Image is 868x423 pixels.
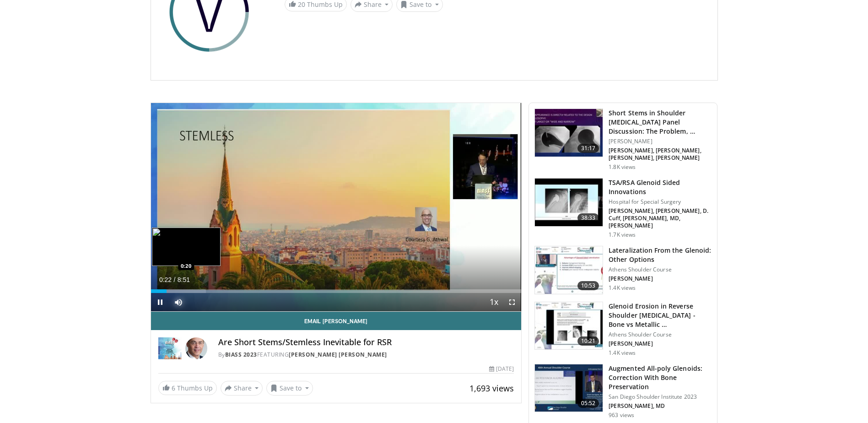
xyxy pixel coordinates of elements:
[534,246,712,294] a: 10:53 Lateralization From the Glenoid: Other Options Athens Shoulder Course [PERSON_NAME] 1.4K views
[485,293,503,311] button: Playback Rate
[158,381,217,395] a: 6 Thumbs Up
[535,246,603,294] img: d8f4b59d-aa91-4eb1-91c1-fb3fff61c461.150x105_q85_crop-smart_upscale.jpg
[577,399,599,408] span: 05:52
[609,163,636,171] p: 1.8K views
[152,228,221,266] img: image.jpeg
[609,393,712,401] p: San Diego Shoulder Institute 2023
[609,349,636,357] p: 1.4K views
[609,198,712,206] p: Hospital for Special Surgery
[609,302,712,329] h3: Glenoid Erosion in Reverse Shoulder [MEDICAL_DATA] - Bone vs Metallic …
[577,281,599,290] span: 10:53
[178,276,190,283] span: 8:51
[225,351,257,358] a: BIASS 2023
[609,207,712,229] p: [PERSON_NAME], [PERSON_NAME], D. Cuff, [PERSON_NAME], MD, [PERSON_NAME]
[609,412,634,419] p: 963 views
[221,381,263,396] button: Share
[159,276,172,283] span: 0:22
[609,331,712,338] p: Athens Shoulder Course
[169,293,188,311] button: Mute
[577,336,599,346] span: 10:21
[489,365,514,373] div: [DATE]
[503,293,521,311] button: Fullscreen
[609,340,712,347] p: [PERSON_NAME]
[534,302,712,357] a: 10:21 Glenoid Erosion in Reverse Shoulder [MEDICAL_DATA] - Bone vs Metallic … Athens Shoulder Cou...
[609,284,636,292] p: 1.4K views
[289,351,387,358] a: [PERSON_NAME] [PERSON_NAME]
[151,293,169,311] button: Pause
[534,178,712,239] a: 38:33 TSA/RSA Glenoid Sided Innovations Hospital for Special Surgery [PERSON_NAME], [PERSON_NAME]...
[151,289,522,293] div: Progress Bar
[609,275,712,282] p: [PERSON_NAME]
[151,312,522,330] a: Email [PERSON_NAME]
[185,337,207,359] img: Avatar
[158,337,182,359] img: BIASS 2023
[535,179,603,226] img: 9a8c0f00-6ae6-4799-a986-044b7d5a2f02.150x105_q85_crop-smart_upscale.jpg
[609,108,712,136] h3: Short Stems in Shoulder [MEDICAL_DATA] Panel Discussion: The Problem, …
[577,144,599,153] span: 31:17
[609,266,712,273] p: Athens Shoulder Course
[609,138,712,145] p: [PERSON_NAME]
[266,381,313,396] button: Save to
[535,364,603,412] img: 3c1fe706-55ef-4046-9e3a-09ae44e39ec9.150x105_q85_crop-smart_upscale.jpg
[218,351,514,359] div: By FEATURING
[534,108,712,171] a: 31:17 Short Stems in Shoulder [MEDICAL_DATA] Panel Discussion: The Problem, … [PERSON_NAME] [PERS...
[534,364,712,419] a: 05:52 Augmented All-poly Glenoids: Correction With Bone Preservation San Diego Shoulder Institute...
[151,103,522,312] video-js: Video Player
[174,276,176,283] span: /
[609,246,712,264] h3: Lateralization From the Glenoid: Other Options
[172,384,175,392] span: 6
[609,231,636,239] p: 1.7K views
[577,213,599,222] span: 38:33
[535,302,603,350] img: 32bc3401-2707-4874-a347-9f220353fb5b.150x105_q85_crop-smart_upscale.jpg
[218,337,514,347] h4: Are Short Stems/Stemless Inevitable for RSR
[609,364,712,391] h3: Augmented All-poly Glenoids: Correction With Bone Preservation
[609,147,712,162] p: [PERSON_NAME], [PERSON_NAME], [PERSON_NAME], [PERSON_NAME]
[609,402,712,410] p: [PERSON_NAME], MD
[535,109,603,157] img: e54cd19d-f837-4e17-8e50-6b2b90336738.150x105_q85_crop-smart_upscale.jpg
[469,383,514,394] span: 1,693 views
[609,178,712,196] h3: TSA/RSA Glenoid Sided Innovations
